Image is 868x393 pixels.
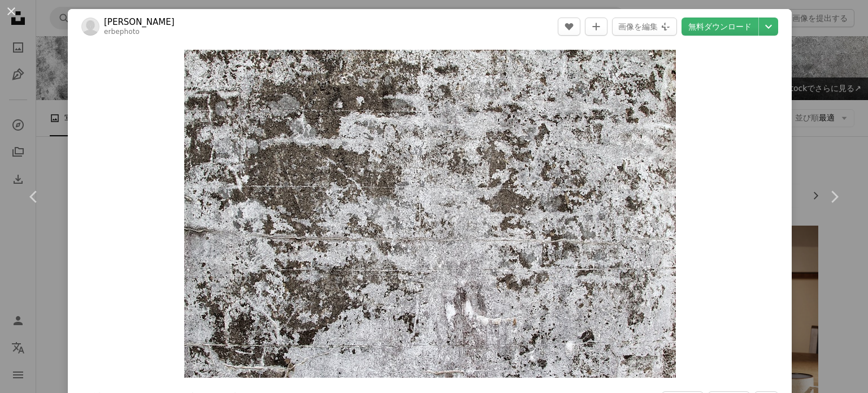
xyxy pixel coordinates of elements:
a: 無料ダウンロード [682,18,758,36]
button: この画像でズームインする [184,50,676,378]
a: erbephoto [104,28,140,36]
a: [PERSON_NAME] [104,16,175,28]
button: コレクションに追加する [585,18,607,36]
button: 画像を編集 [612,18,677,36]
img: 白と茶色の抽象画 [184,50,676,378]
button: いいね！ [558,18,580,36]
a: 次へ [800,142,868,251]
img: Jarrod Erbeのプロフィールを見る [81,18,99,36]
button: ダウンロードサイズを選択してください [759,18,778,36]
